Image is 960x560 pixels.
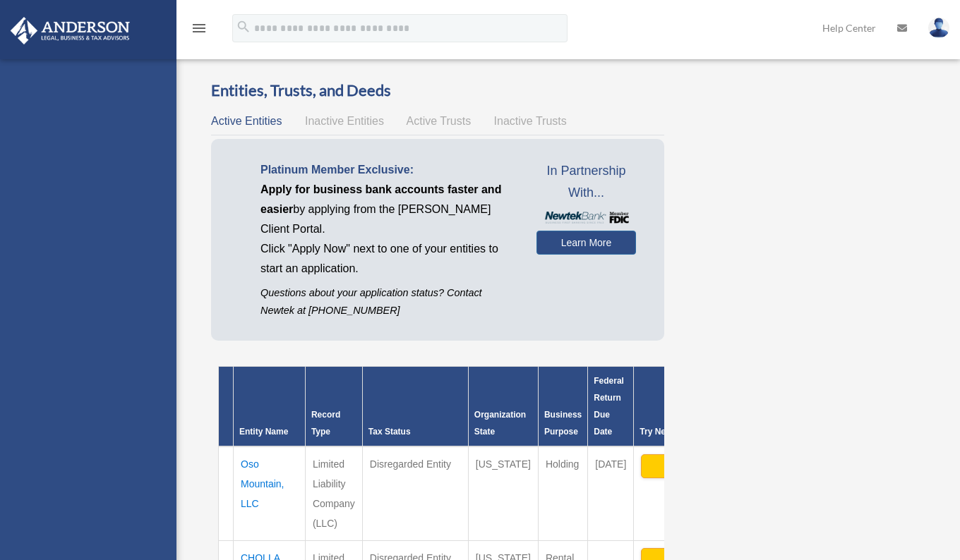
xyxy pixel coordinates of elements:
h3: Entities, Trusts, and Deeds [211,80,664,102]
th: Federal Return Due Date [588,367,634,447]
th: Tax Status [362,367,468,447]
span: Inactive Entities [305,115,384,127]
span: Apply for business bank accounts faster and easier [260,183,501,215]
p: Platinum Member Exclusive: [260,160,515,180]
td: Holding [538,446,587,541]
td: Limited Liability Company (LLC) [305,446,362,541]
span: Active Entities [211,115,282,127]
span: Active Trusts [407,115,472,127]
th: Business Purpose [538,367,587,447]
th: Record Type [305,367,362,447]
th: Organization State [468,367,538,447]
a: Learn More [536,231,636,255]
td: [DATE] [588,446,634,541]
img: NewtekBankLogoSM.png [544,212,629,224]
button: Apply Now [641,454,779,478]
p: Questions about your application status? Contact Newtek at [PHONE_NUMBER] [260,284,515,319]
i: menu [191,20,208,37]
div: Try Newtek Bank [640,423,780,440]
p: Click "Apply Now" next to one of your entities to start an application. [260,239,515,279]
th: Entity Name [234,367,306,447]
td: [US_STATE] [468,446,538,541]
img: User Pic [928,18,949,38]
td: Oso Mountain, LLC [234,446,306,541]
span: In Partnership With... [536,160,636,205]
p: by applying from the [PERSON_NAME] Client Portal. [260,180,515,239]
a: menu [191,25,208,37]
i: search [236,19,251,35]
td: Disregarded Entity [362,446,468,541]
span: Inactive Trusts [494,115,567,127]
img: Anderson Advisors Platinum Portal [6,17,134,44]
